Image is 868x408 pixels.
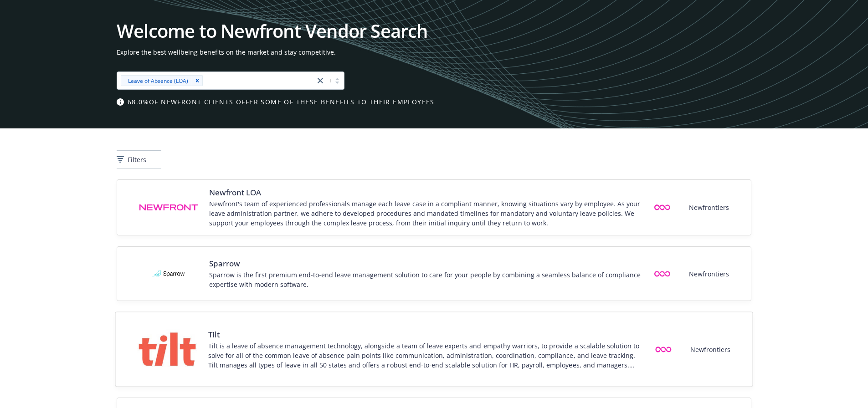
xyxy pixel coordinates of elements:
[209,187,641,198] span: Newfront LOA
[689,269,729,279] span: Newfrontiers
[124,76,188,86] span: Leave of Absence (LOA)
[690,345,730,354] span: Newfrontiers
[689,203,729,212] span: Newfrontiers
[138,320,197,379] img: Vendor logo for Tilt
[128,155,146,164] span: Filters
[128,97,435,107] span: 68.0% of Newfront clients offer some of these benefits to their employees
[208,329,642,340] span: Tilt
[192,75,203,86] div: Remove [object Object]
[117,22,751,40] h1: Welcome to Newfront Vendor Search
[209,199,641,228] div: Newfront's team of experienced professionals manage each leave case in a compliant manner, knowin...
[139,254,198,293] img: Vendor logo for Sparrow
[117,150,161,168] button: Filters
[208,341,642,370] div: Tilt is a leave of absence management technology, alongside a team of leave experts and empathy w...
[209,258,641,269] span: Sparrow
[128,76,188,86] span: Leave of Absence (LOA)
[117,47,751,57] span: Explore the best wellbeing benefits on the market and stay competitive.
[139,202,198,213] img: Vendor logo for Newfront LOA
[209,270,641,289] div: Sparrow is the first premium end-to-end leave management solution to care for your people by comb...
[315,75,326,86] a: close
